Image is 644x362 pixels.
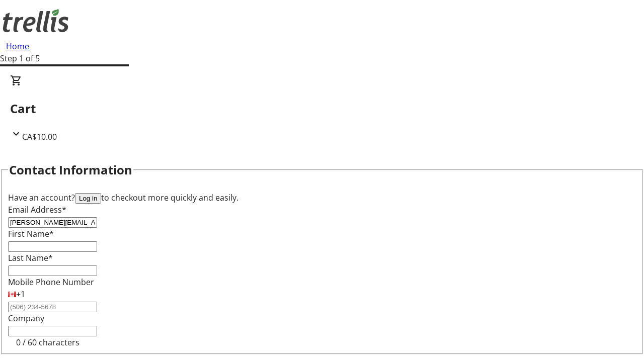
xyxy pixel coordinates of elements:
[8,252,53,263] label: Last Name*
[8,313,44,324] label: Company
[10,74,634,143] div: CartCA$10.00
[8,192,636,204] div: Have an account? to checkout more quickly and easily.
[8,204,66,215] label: Email Address*
[8,228,54,239] label: First Name*
[22,131,57,142] span: CA$10.00
[9,161,132,179] h2: Contact Information
[16,337,79,348] tr-character-limit: 0 / 60 characters
[75,193,101,204] button: Log in
[8,302,97,312] input: (506) 234-5678
[10,100,634,118] h2: Cart
[8,277,94,288] label: Mobile Phone Number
